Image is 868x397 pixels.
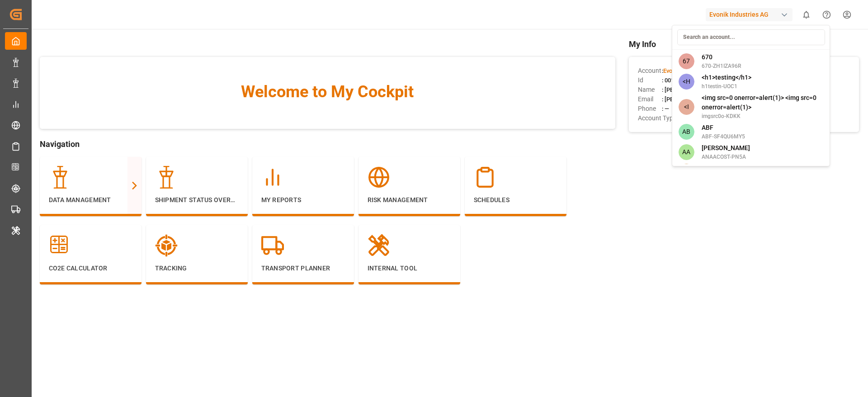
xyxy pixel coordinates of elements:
span: <h1>testing</h1> [702,73,751,82]
span: ABF-SF4QU6MY5 [702,132,745,141]
span: <I [679,99,694,115]
span: AB [679,124,694,140]
span: 670-ZH1IZA96R [702,62,741,70]
input: Search an account... [677,29,825,45]
span: [PERSON_NAME] [702,143,750,153]
span: ABF [702,123,745,132]
span: AA [679,164,694,180]
span: AA [679,144,694,160]
span: <H [679,74,694,90]
span: 67 [679,53,694,69]
span: ANAACOST-PN5A [702,153,750,161]
span: h1testin-UOC1 [702,82,751,90]
span: imgsrc0o-KDKK [702,112,824,120]
span: <img src=0 onerror=alert(1)> <img src=0 onerror=alert(1)> [702,93,824,112]
span: 670 [702,52,741,62]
